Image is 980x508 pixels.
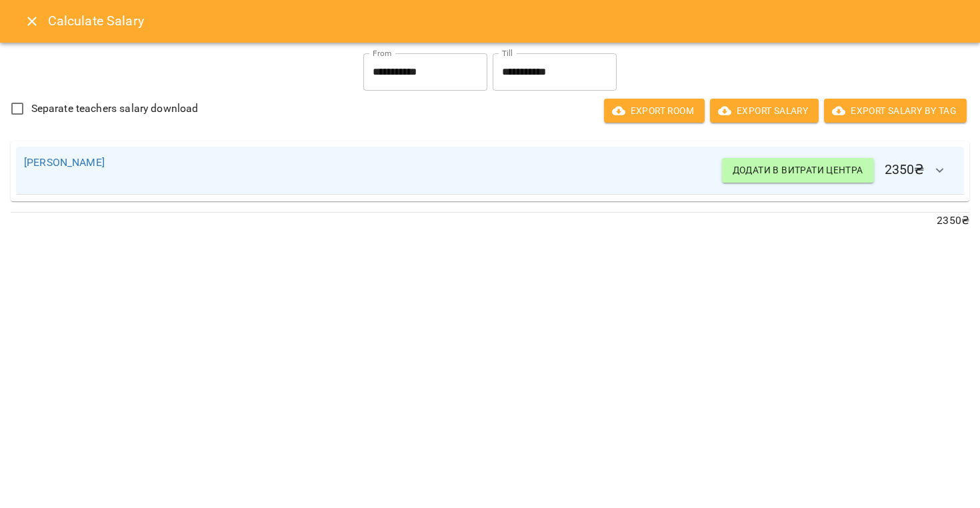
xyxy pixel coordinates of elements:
[16,5,48,37] button: Close
[710,99,819,123] button: Export Salary
[48,11,964,31] h6: Calculate Salary
[721,103,808,119] span: Export Salary
[733,162,863,178] span: Додати в витрати центра
[722,158,874,182] button: Додати в витрати центра
[722,155,956,187] h6: 2350 ₴
[604,99,705,123] button: Export room
[824,99,967,123] button: Export Salary by Tag
[11,213,969,229] p: 2350 ₴
[31,101,199,117] span: Separate teachers salary download
[24,156,105,169] a: [PERSON_NAME]
[615,103,694,119] span: Export room
[835,103,956,119] span: Export Salary by Tag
